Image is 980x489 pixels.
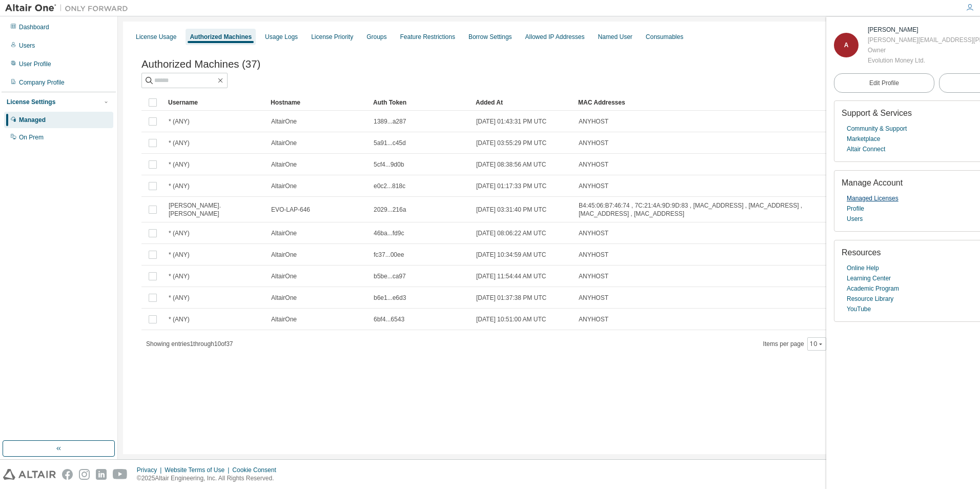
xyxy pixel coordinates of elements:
[476,315,546,323] span: [DATE] 10:51:00 AM UTC
[476,294,546,302] span: [DATE] 01:37:38 PM UTC
[476,182,546,190] span: [DATE] 01:17:33 PM UTC
[842,248,881,257] span: Resources
[525,33,585,41] div: Allowed IP Addresses
[476,160,546,169] span: [DATE] 08:38:56 AM UTC
[271,94,365,111] div: Hostname
[579,201,848,218] span: B4:45:06:B7:46:74 , 7C:21:4A:9D:9D:83 , [MAC_ADDRESS] , [MAC_ADDRESS] , [MAC_ADDRESS] , [MAC_ADDR...
[476,139,546,147] span: [DATE] 03:55:29 PM UTC
[271,182,297,190] span: AltairOne
[169,201,262,218] span: [PERSON_NAME].[PERSON_NAME]
[165,466,232,474] div: Website Terms of Use
[842,109,912,117] span: Support & Services
[579,251,608,259] span: ANYHOST
[232,466,282,474] div: Cookie Consent
[476,94,570,111] div: Added At
[19,133,44,141] div: On Prem
[366,33,386,41] div: Groups
[476,251,546,259] span: [DATE] 10:34:59 AM UTC
[168,94,262,111] div: Username
[578,94,849,111] div: MAC Addresses
[7,98,55,106] div: License Settings
[847,263,879,273] a: Online Help
[79,469,90,480] img: instagram.svg
[374,117,406,126] span: 1389...a287
[169,272,190,280] span: * (ANY)
[271,315,297,323] span: AltairOne
[579,315,608,323] span: ANYHOST
[169,139,190,147] span: * (ANY)
[271,251,297,259] span: AltairOne
[374,182,405,190] span: e0c2...818c
[136,33,176,41] div: License Usage
[847,124,907,134] a: Community & Support
[373,94,467,111] div: Auth Token
[19,60,51,68] div: User Profile
[137,474,282,483] p: © 2025 Altair Engineering, Inc. All Rights Reserved.
[190,33,252,41] div: Authorized Machines
[141,58,260,70] span: Authorized Machines (37)
[374,272,406,280] span: b5be...ca97
[169,229,190,237] span: * (ANY)
[810,340,824,348] button: 10
[374,315,404,323] span: 6bf4...6543
[847,144,885,154] a: Altair Connect
[374,206,406,214] span: 2029...216a
[19,23,49,31] div: Dashboard
[19,78,65,87] div: Company Profile
[579,182,608,190] span: ANYHOST
[169,315,190,323] span: * (ANY)
[579,117,608,126] span: ANYHOST
[374,294,406,302] span: b6e1...e6d3
[374,139,406,147] span: 5a91...c45d
[169,294,190,302] span: * (ANY)
[146,340,233,348] span: Showing entries 1 through 10 of 37
[476,272,546,280] span: [DATE] 11:54:44 AM UTC
[842,178,903,187] span: Manage Account
[5,3,133,13] img: Altair One
[476,229,546,237] span: [DATE] 08:06:22 AM UTC
[579,272,608,280] span: ANYHOST
[271,272,297,280] span: AltairOne
[374,251,404,259] span: fc37...00ee
[847,304,871,314] a: YouTube
[19,42,35,50] div: Users
[579,139,608,147] span: ANYHOST
[271,160,297,169] span: AltairOne
[169,182,190,190] span: * (ANY)
[400,33,455,41] div: Feature Restrictions
[137,466,165,474] div: Privacy
[271,117,297,126] span: AltairOne
[311,33,353,41] div: License Priority
[19,116,46,124] div: Managed
[374,229,404,237] span: 46ba...fd9c
[646,33,683,41] div: Consumables
[847,283,899,294] a: Academic Program
[468,33,512,41] div: Borrow Settings
[847,214,863,224] a: Users
[579,294,608,302] span: ANYHOST
[169,117,190,126] span: * (ANY)
[869,79,899,87] span: Edit Profile
[476,206,546,214] span: [DATE] 03:31:40 PM UTC
[271,206,310,214] span: EVO-LAP-646
[847,203,864,214] a: Profile
[96,469,107,480] img: linkedin.svg
[844,42,849,49] span: A
[847,273,891,283] a: Learning Center
[3,469,56,480] img: altair_logo.svg
[476,117,546,126] span: [DATE] 01:43:31 PM UTC
[598,33,632,41] div: Named User
[374,160,404,169] span: 5cf4...9d0b
[834,73,934,93] a: Edit Profile
[113,469,128,480] img: youtube.svg
[169,251,190,259] span: * (ANY)
[847,294,893,304] a: Resource Library
[62,469,73,480] img: facebook.svg
[579,160,608,169] span: ANYHOST
[847,134,880,144] a: Marketplace
[579,229,608,237] span: ANYHOST
[847,193,899,203] a: Managed Licenses
[169,160,190,169] span: * (ANY)
[265,33,298,41] div: Usage Logs
[271,294,297,302] span: AltairOne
